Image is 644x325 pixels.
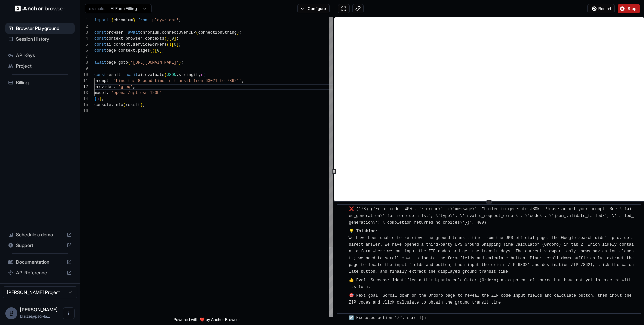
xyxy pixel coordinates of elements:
[198,30,237,35] span: connectionString
[102,97,104,101] span: ;
[80,66,88,72] div: 9
[176,42,179,47] span: ]
[162,30,196,35] span: connectOverCDP
[203,73,205,77] span: {
[80,36,88,42] div: 4
[15,5,65,12] img: Anchor Logo
[118,85,133,89] span: 'groq'
[126,73,138,77] span: await
[239,30,241,35] span: ;
[174,317,240,325] span: Powered with ❤️ by Anchor Browser
[106,60,116,65] span: page
[114,85,116,89] span: :
[80,42,88,48] div: 5
[169,42,171,47] span: )
[138,48,150,53] span: pages
[111,91,162,95] span: 'openai/gpt-oss-120b'
[106,30,123,35] span: browser
[130,42,133,47] span: .
[340,315,344,321] span: ​
[174,36,176,41] span: ]
[143,103,145,107] span: ;
[196,30,198,35] span: (
[618,4,640,13] button: Stop
[80,30,88,36] div: 3
[16,269,64,276] span: API Reference
[5,34,75,44] div: Session History
[118,60,128,65] span: goto
[80,60,88,66] div: 8
[80,90,88,96] div: 13
[16,259,64,265] span: Documentation
[5,307,17,319] div: B
[174,42,176,47] span: 0
[152,48,155,53] span: )
[340,228,344,235] span: ​
[133,42,167,47] span: serviceWorkers
[587,4,615,13] button: Restart
[89,6,105,11] span: example:
[234,79,242,83] span: 21'
[5,50,75,61] div: API Keys
[111,42,113,47] span: =
[20,307,58,312] span: Blaize Berry
[349,229,636,274] span: 💡 Thinking: We have been unable to retrieve the ground transit time from the UPS official page. T...
[106,73,121,77] span: result
[94,91,106,95] span: model
[16,79,72,86] span: Billing
[114,42,130,47] span: context
[167,36,169,41] span: )
[145,36,164,41] span: contexts
[80,108,88,114] div: 16
[140,103,143,107] span: )
[164,36,167,41] span: (
[94,60,106,65] span: await
[94,18,109,23] span: import
[106,36,123,41] span: context
[16,25,72,32] span: Browser Playground
[138,18,148,23] span: from
[340,277,344,284] span: ​
[80,96,88,102] div: 14
[5,257,75,267] div: Documentation
[241,79,244,83] span: ,
[94,103,111,107] span: console
[135,48,138,53] span: .
[97,97,99,101] span: )
[138,73,143,77] span: ai
[133,85,135,89] span: ,
[94,73,106,77] span: const
[16,242,64,249] span: Support
[94,36,106,41] span: const
[133,18,135,23] span: }
[80,84,88,90] div: 12
[20,314,50,319] span: blaize@psci-labs.com
[80,78,88,84] div: 11
[598,6,611,11] span: Restart
[128,30,140,35] span: await
[5,23,75,34] div: Browser Playground
[80,54,88,60] div: 7
[150,18,179,23] span: 'playwright'
[128,60,130,65] span: (
[157,48,159,53] span: 0
[116,48,118,53] span: =
[94,97,97,101] span: }
[237,30,239,35] span: )
[114,18,133,23] span: chromium
[111,18,113,23] span: {
[111,103,113,107] span: .
[106,48,116,53] span: page
[80,72,88,78] div: 10
[5,267,75,278] div: API Reference
[164,73,167,77] span: (
[123,30,125,35] span: =
[118,48,135,53] span: context
[123,36,125,41] span: =
[16,63,72,69] span: Project
[16,36,72,42] span: Session History
[179,42,181,47] span: ;
[179,18,181,23] span: ;
[94,79,109,83] span: prompt
[106,42,111,47] span: ai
